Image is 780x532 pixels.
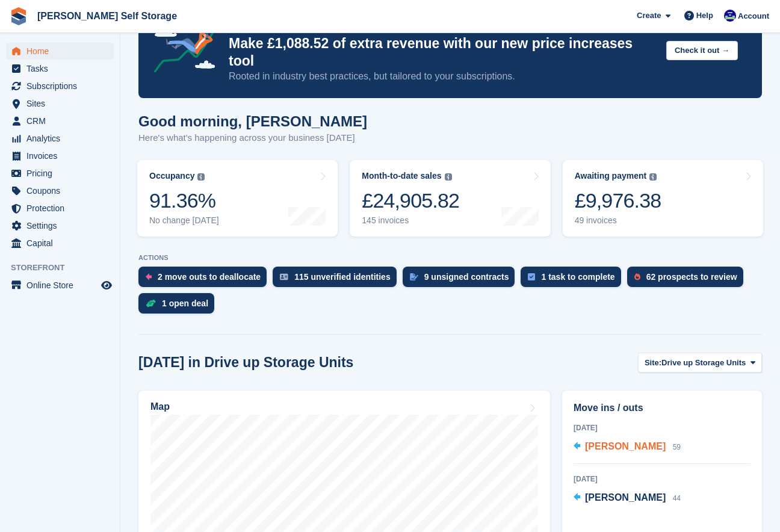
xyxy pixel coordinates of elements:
[350,160,550,237] a: Month-to-date sales £24,905.82 145 invoices
[649,173,657,181] img: icon-info-grey-7440780725fd019a000dd9b08b2336e03edf1995a4989e88bcd33f0948082b44.svg
[424,272,509,282] div: 9 unsigned contracts
[26,217,99,234] span: Settings
[575,215,661,226] div: 49 invoices
[26,113,99,129] span: CRM
[666,41,738,61] button: Check it out →
[6,95,114,112] a: menu
[445,173,452,181] img: icon-info-grey-7440780725fd019a000dd9b08b2336e03edf1995a4989e88bcd33f0948082b44.svg
[362,188,459,213] div: £24,905.82
[229,70,657,83] p: Rooted in industry best practices, but tailored to your subscriptions.
[137,160,338,237] a: Occupancy 91.36% No change [DATE]
[26,182,99,199] span: Coupons
[138,267,273,293] a: 2 move outs to deallocate
[6,78,114,94] a: menu
[362,171,441,181] div: Month-to-date sales
[149,171,194,181] div: Occupancy
[627,267,749,293] a: 62 prospects to review
[638,353,762,373] button: Site: Drive up Storage Units
[6,113,114,129] a: menu
[144,8,228,77] img: price-adjustments-announcement-icon-8257ccfd72463d97f412b2fc003d46551f7dbcb40ab6d574587a9cd5c0d94...
[229,35,657,70] p: Make £1,088.52 of extra revenue with our new price increases tool
[6,43,114,60] a: menu
[634,273,640,280] img: prospect-51fa495bee0391a8d652442698ab0144808aea92771e9ea1ae160a38d050c398.svg
[6,235,114,252] a: menu
[149,188,219,213] div: 91.36%
[26,235,99,252] span: Capital
[362,215,459,226] div: 145 invoices
[138,113,367,129] h1: Good morning, [PERSON_NAME]
[138,293,220,320] a: 1 open deal
[528,273,535,280] img: task-75834270c22a3079a89374b754ae025e5fb1db73e45f91037f5363f120a921f8.svg
[10,7,28,25] img: stora-icon-8386f47178a22dfd0bd8f6a31ec36ba5ce8667c1dd55bd0f319d3a0aa187defe.svg
[696,10,713,22] span: Help
[6,60,114,77] a: menu
[738,10,769,22] span: Account
[661,357,746,369] span: Drive up Storage Units
[6,130,114,147] a: menu
[26,60,99,77] span: Tasks
[32,6,182,26] a: [PERSON_NAME] Self Storage
[574,474,751,484] div: [DATE]
[146,299,156,308] img: deal-1b604bf984904fb50ccaf53a9ad4b4a5d6e5aea283cecdc64d6e3604feb123c2.svg
[273,267,403,293] a: 115 unverified identities
[574,490,681,506] a: [PERSON_NAME] 44
[575,188,661,213] div: £9,976.38
[26,78,99,94] span: Subscriptions
[6,165,114,182] a: menu
[575,171,647,181] div: Awaiting payment
[149,215,219,226] div: No change [DATE]
[197,173,205,181] img: icon-info-grey-7440780725fd019a000dd9b08b2336e03edf1995a4989e88bcd33f0948082b44.svg
[26,130,99,147] span: Analytics
[99,278,114,292] a: Preview store
[6,147,114,164] a: menu
[673,443,681,451] span: 59
[138,354,353,371] h2: [DATE] in Drive up Storage Units
[521,267,627,293] a: 1 task to complete
[574,401,751,415] h2: Move ins / outs
[26,165,99,182] span: Pricing
[724,10,736,22] img: Justin Farthing
[138,131,367,145] p: Here's what's happening across your business [DATE]
[410,273,418,280] img: contract_signature_icon-13c848040528278c33f63329250d36e43548de30e8caae1d1a13099fd9432cc5.svg
[138,254,762,262] p: ACTIONS
[403,267,521,293] a: 9 unsigned contracts
[585,441,666,451] span: [PERSON_NAME]
[294,272,391,282] div: 115 unverified identities
[6,182,114,199] a: menu
[673,494,681,503] span: 44
[150,401,170,412] h2: Map
[158,272,261,282] div: 2 move outs to deallocate
[162,298,208,308] div: 1 open deal
[574,439,681,455] a: [PERSON_NAME] 59
[6,277,114,294] a: menu
[637,10,661,22] span: Create
[146,273,152,280] img: move_outs_to_deallocate_icon-f764333ba52eb49d3ac5e1228854f67142a1ed5810a6f6cc68b1a99e826820c5.svg
[26,147,99,164] span: Invoices
[26,43,99,60] span: Home
[26,95,99,112] span: Sites
[6,217,114,234] a: menu
[26,277,99,294] span: Online Store
[280,273,288,280] img: verify_identity-adf6edd0f0f0b5bbfe63781bf79b02c33cf7c696d77639b501bdc392416b5a36.svg
[563,160,763,237] a: Awaiting payment £9,976.38 49 invoices
[26,200,99,217] span: Protection
[11,262,120,274] span: Storefront
[574,422,751,433] div: [DATE]
[646,272,737,282] div: 62 prospects to review
[6,200,114,217] a: menu
[585,492,666,503] span: [PERSON_NAME]
[645,357,661,369] span: Site:
[541,272,614,282] div: 1 task to complete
